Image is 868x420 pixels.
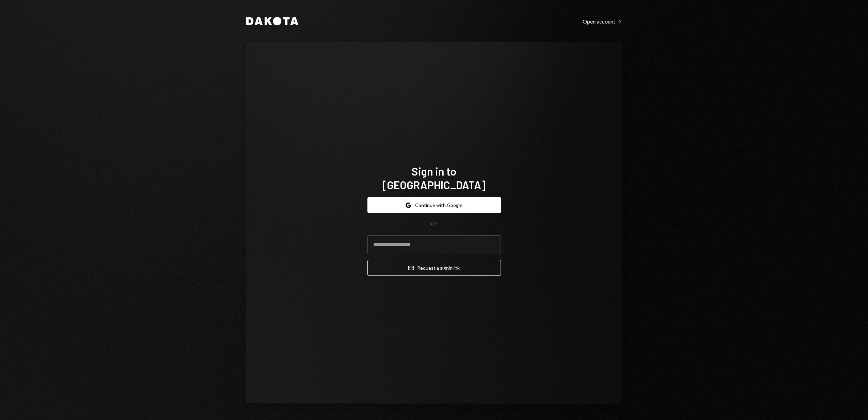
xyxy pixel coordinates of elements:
[367,164,501,192] h1: Sign in to [GEOGRAPHIC_DATA]
[431,221,437,227] div: OR
[367,197,501,213] button: Continue with Google
[367,260,501,276] button: Request a signinlink
[583,17,622,25] a: Open account
[583,18,622,25] div: Open account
